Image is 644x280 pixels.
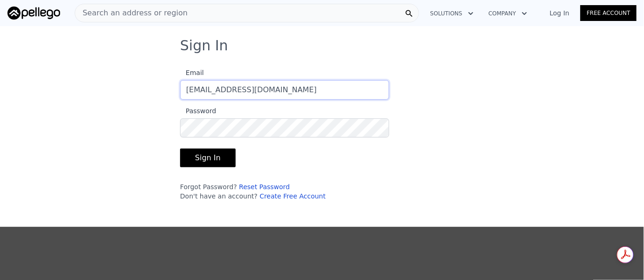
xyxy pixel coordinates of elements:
[180,107,216,115] span: Password
[180,182,389,201] div: Forgot Password? Don't have an account?
[7,7,60,20] img: Pellego
[180,149,236,167] button: Sign In
[423,5,481,22] button: Solutions
[180,80,389,100] input: Email
[180,118,389,137] input: Password
[75,7,188,19] span: Search an address or region
[581,5,637,21] a: Free Account
[239,183,290,191] a: Reset Password
[180,69,204,76] span: Email
[539,8,581,18] a: Log In
[180,37,464,54] h3: Sign In
[481,5,535,22] button: Company
[259,192,326,200] a: Create Free Account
